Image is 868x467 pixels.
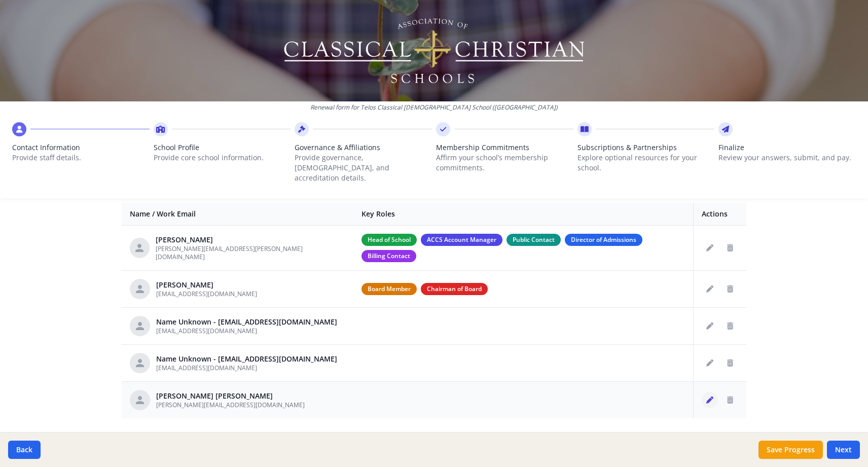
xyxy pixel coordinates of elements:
[827,441,860,459] button: Next
[12,142,150,153] span: Contact Information
[421,283,488,295] span: Chairman of Board
[12,153,150,163] p: Provide staff details.
[722,240,738,256] button: Delete staff
[295,142,432,153] span: Governance & Affiliations
[156,235,345,245] div: [PERSON_NAME]
[436,142,573,153] span: Membership Commitments
[577,153,715,173] p: Explore optional resources for your school.
[156,391,305,401] div: [PERSON_NAME] [PERSON_NAME]
[353,203,694,226] th: Key Roles
[361,283,417,295] span: Board Member
[565,234,642,246] span: Director of Admissions
[8,441,41,459] button: Back
[722,318,738,334] button: Delete staff
[702,240,718,256] button: Edit staff
[436,153,573,173] p: Affirm your school’s membership commitments.
[295,153,432,183] p: Provide governance, [DEMOGRAPHIC_DATA], and accreditation details.
[156,327,257,335] span: [EMAIL_ADDRESS][DOMAIN_NAME]
[361,250,416,262] span: Billing Contact
[154,153,291,163] p: Provide core school information.
[702,392,718,408] button: Edit staff
[702,318,718,334] button: Edit staff
[156,401,305,409] span: [PERSON_NAME][EMAIL_ADDRESS][DOMAIN_NAME]
[718,153,856,163] p: Review your answers, submit, and pay.
[507,234,561,246] span: Public Contact
[156,354,337,364] div: Name Unknown - [EMAIL_ADDRESS][DOMAIN_NAME]
[156,280,257,290] div: [PERSON_NAME]
[421,234,502,246] span: ACCS Account Manager
[722,281,738,297] button: Delete staff
[718,142,856,153] span: Finalize
[154,142,291,153] span: School Profile
[282,15,586,86] img: Logo
[122,203,353,226] th: Name / Work Email
[758,441,823,459] button: Save Progress
[702,281,718,297] button: Edit staff
[156,364,257,372] span: [EMAIL_ADDRESS][DOMAIN_NAME]
[722,355,738,371] button: Delete staff
[702,355,718,371] button: Edit staff
[694,203,747,226] th: Actions
[156,244,303,261] span: [PERSON_NAME][EMAIL_ADDRESS][PERSON_NAME][DOMAIN_NAME]
[156,317,337,327] div: Name Unknown - [EMAIL_ADDRESS][DOMAIN_NAME]
[722,392,738,408] button: Delete staff
[361,234,417,246] span: Head of School
[577,142,715,153] span: Subscriptions & Partnerships
[156,290,257,298] span: [EMAIL_ADDRESS][DOMAIN_NAME]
